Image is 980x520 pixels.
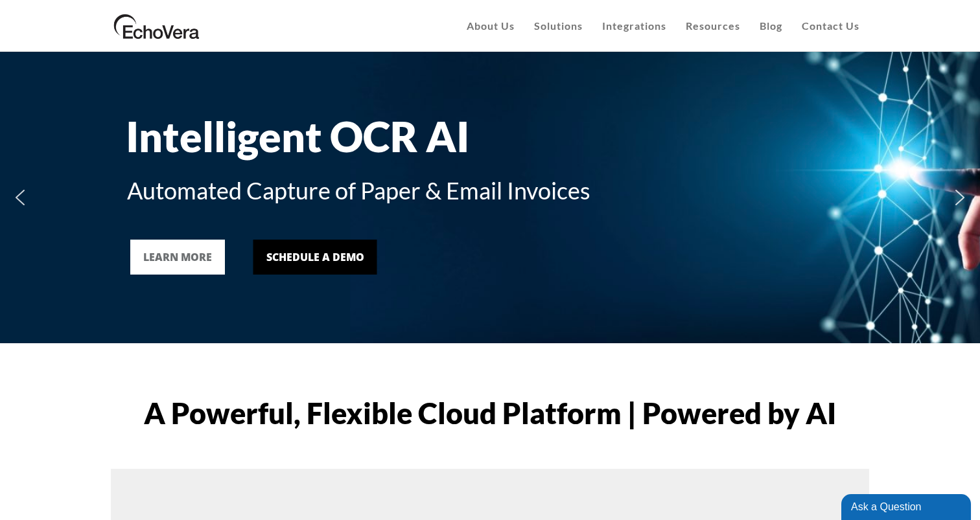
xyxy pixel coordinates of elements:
[686,19,740,32] span: Resources
[467,19,515,32] span: About Us
[534,19,583,32] span: Solutions
[143,249,212,265] div: LEARN MORE
[10,187,30,208] img: previous arrow
[253,240,377,275] a: Schedule a Demo
[130,240,225,275] a: LEARN MORE
[127,173,853,208] div: Automated Capture of Paper & Email Invoices
[111,398,869,428] h1: A Powerful, Flexible Cloud Platform | Powered by AI
[802,19,859,32] span: Contact Us
[126,112,852,162] div: Intelligent OCR AI
[602,19,666,32] span: Integrations
[841,492,974,520] iframe: chat widget
[111,10,203,42] img: EchoVera
[760,19,782,32] span: Blog
[950,187,970,208] img: next arrow
[266,249,364,265] div: Schedule a Demo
